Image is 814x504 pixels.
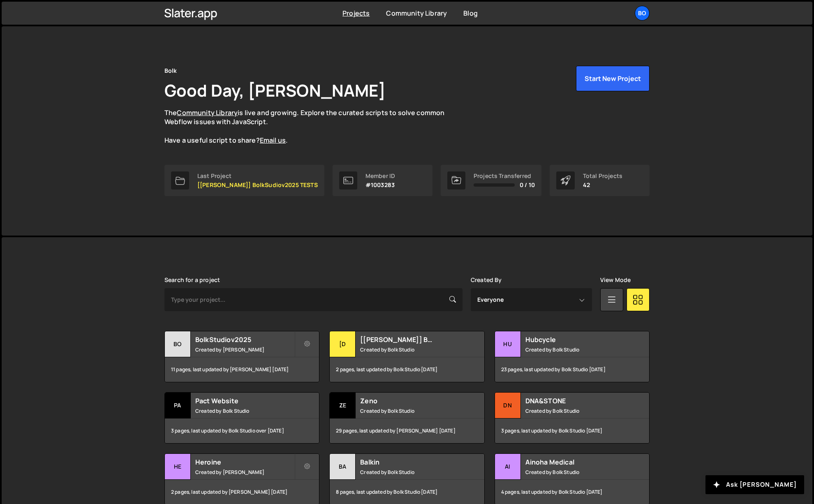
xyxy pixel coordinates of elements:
div: Member ID [365,173,395,179]
div: 3 pages, last updated by Bolk Studio [DATE] [495,418,649,443]
a: Pa Pact Website Created by Bolk Studio 3 pages, last updated by Bolk Studio over [DATE] [164,392,319,444]
small: Created by Bolk Studio [195,407,294,414]
small: Created by Bolk Studio [360,469,459,476]
small: Created by Bolk Studio [360,346,459,353]
div: Hu [495,331,521,357]
h2: Balkin [360,458,459,467]
h2: [[PERSON_NAME]] BolkSudiov2025 TESTS [360,335,459,344]
input: Type your project... [164,288,462,311]
a: Hu Hubcycle Created by Bolk Studio 23 pages, last updated by Bolk Studio [DATE] [495,331,650,382]
a: Community Library [386,9,447,18]
button: Start New Project [576,66,650,91]
div: Ba [330,454,356,480]
a: Bo [635,6,650,21]
div: He [165,454,191,480]
div: Bolk [164,66,177,76]
p: 42 [583,182,622,188]
small: Created by [PERSON_NAME] [195,346,294,353]
h2: Hubcycle [525,335,624,344]
div: 2 pages, last updated by Bolk Studio [DATE] [330,357,484,382]
small: Created by Bolk Studio [525,346,624,353]
small: Created by Bolk Studio [525,469,624,476]
h2: BolkStudiov2025 [195,335,294,344]
a: Blog [463,9,478,18]
p: [[PERSON_NAME]] BolkSudiov2025 TESTS [197,182,318,188]
h2: Heroine [195,458,294,467]
div: 11 pages, last updated by [PERSON_NAME] [DATE] [165,357,319,382]
p: The is live and growing. Explore the curated scripts to solve common Webflow issues with JavaScri... [164,108,460,145]
h2: Zeno [360,396,459,405]
div: Pa [165,393,191,418]
small: Created by Bolk Studio [525,407,624,414]
h2: Ainoha Medical [525,458,624,467]
p: #1003283 [365,182,395,188]
div: 29 pages, last updated by [PERSON_NAME] [DATE] [330,418,484,443]
div: [D [330,331,356,357]
h1: Good Day, [PERSON_NAME] [164,79,386,102]
label: View Mode [600,277,631,283]
a: [D [[PERSON_NAME]] BolkSudiov2025 TESTS Created by Bolk Studio 2 pages, last updated by Bolk Stud... [329,331,484,382]
h2: DNA&STONE [525,396,624,405]
small: Created by [PERSON_NAME] [195,469,294,476]
small: Created by Bolk Studio [360,407,459,414]
div: Ai [495,454,521,480]
a: Projects [342,9,370,18]
div: Bo [165,331,191,357]
a: DN DNA&STONE Created by Bolk Studio 3 pages, last updated by Bolk Studio [DATE] [495,392,650,444]
span: 0 / 10 [520,182,535,188]
a: Community Library [177,108,238,117]
h2: Pact Website [195,396,294,405]
div: Projects Transferred [474,173,535,179]
a: Email us [260,136,286,145]
div: Last Project [197,173,318,179]
div: Total Projects [583,173,622,179]
button: Ask [PERSON_NAME] [705,475,804,494]
label: Created By [471,277,502,283]
a: Bo BolkStudiov2025 Created by [PERSON_NAME] 11 pages, last updated by [PERSON_NAME] [DATE] [164,331,319,382]
div: Ze [330,393,356,418]
div: DN [495,393,521,418]
a: Ze Zeno Created by Bolk Studio 29 pages, last updated by [PERSON_NAME] [DATE] [329,392,484,444]
a: Last Project [[PERSON_NAME]] BolkSudiov2025 TESTS [164,165,324,196]
label: Search for a project [164,277,220,283]
div: 3 pages, last updated by Bolk Studio over [DATE] [165,418,319,443]
div: 23 pages, last updated by Bolk Studio [DATE] [495,357,649,382]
